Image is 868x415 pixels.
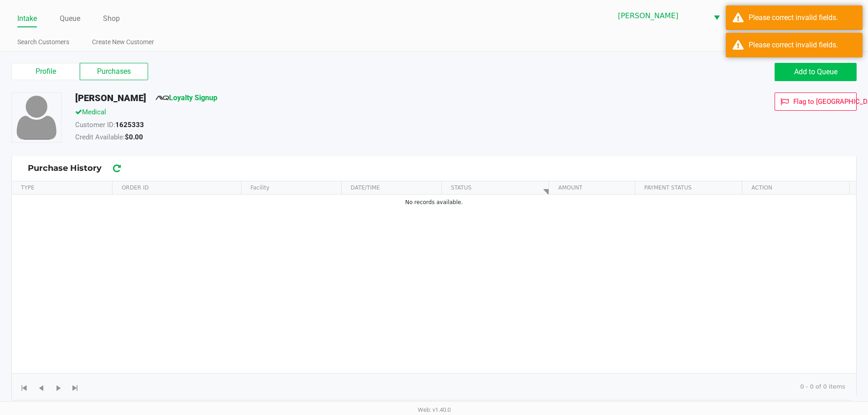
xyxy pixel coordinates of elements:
[115,121,144,129] strong: 1625333
[17,12,37,25] a: Intake
[103,12,120,25] a: Shop
[36,383,47,394] span: Go to the previous page
[21,184,34,192] span: TYPE
[125,133,143,141] strong: $0.00
[451,184,472,192] span: STATUS
[749,12,856,23] div: Please correct invalid fields.
[12,181,856,374] div: Data table
[15,377,33,395] span: Go to the first page
[11,63,80,80] label: Profile
[19,383,30,394] span: Go to the first page
[68,120,598,133] div: Customer ID:
[70,383,81,394] span: Go to the last page
[775,63,857,81] button: Add to Queue
[418,406,451,413] span: Web: v1.40.0
[351,184,380,192] span: DATE/TIME
[17,36,69,48] a: Search Customers
[742,181,849,195] th: ACTION
[644,184,692,192] span: PAYMENT STATUS
[539,180,554,188] a: Page navigation, page {currentPage} of {totalPages}
[80,63,148,80] label: Purchases
[68,132,598,145] div: Credit Available:
[558,184,582,192] span: AMOUNT
[91,382,845,391] kendo-pager-info: 0 - 0 of 0 items
[32,377,50,395] span: Go to the previous page
[794,67,837,76] span: Add to Queue
[618,10,703,21] span: [PERSON_NAME]
[251,184,270,192] span: Facility
[75,92,146,103] h5: [PERSON_NAME]
[708,5,725,26] button: Select
[60,12,80,25] a: Queue
[53,383,64,394] span: Go to the next page
[67,377,84,395] span: Go to the last page
[68,107,598,120] div: Medical
[92,36,154,48] a: Create New Customer
[749,40,856,51] div: Please correct invalid fields.
[12,195,856,210] td: No records available.
[50,377,67,395] span: Go to the next page
[28,162,840,174] span: Purchase History
[118,180,236,195] span: ORDER ID
[155,93,217,102] a: Loyalty Signup
[775,92,857,111] button: Flag to [GEOGRAPHIC_DATA]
